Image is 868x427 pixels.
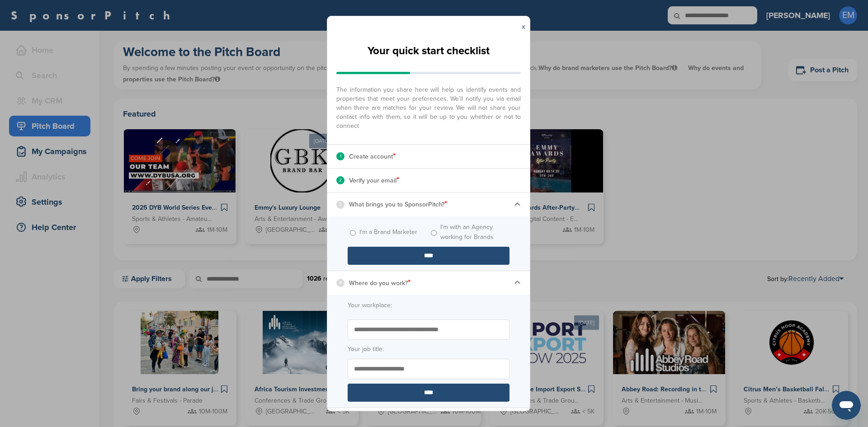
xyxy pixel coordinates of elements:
[514,279,521,286] img: Checklist arrow 1
[348,300,509,310] label: Your workplace:
[348,344,509,354] label: Your job title:
[336,176,344,184] div: 2
[336,152,344,160] div: 1
[522,22,525,31] a: x
[336,279,344,287] div: 4
[349,174,399,186] p: Verify your email
[349,198,447,210] p: What brings you to SponsorPitch?
[440,222,509,242] label: I'm with an Agency working for Brands
[832,391,861,420] iframe: Button to launch messaging window
[349,150,396,162] p: Create account
[368,41,490,61] h2: Your quick start checklist
[336,81,521,131] span: The information you share here will help us identify events and properties that meet your prefere...
[359,227,417,237] label: I'm a Brand Marketer
[514,201,521,208] img: Checklist arrow 1
[336,201,344,209] div: 3
[349,277,410,289] p: Where do you work?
